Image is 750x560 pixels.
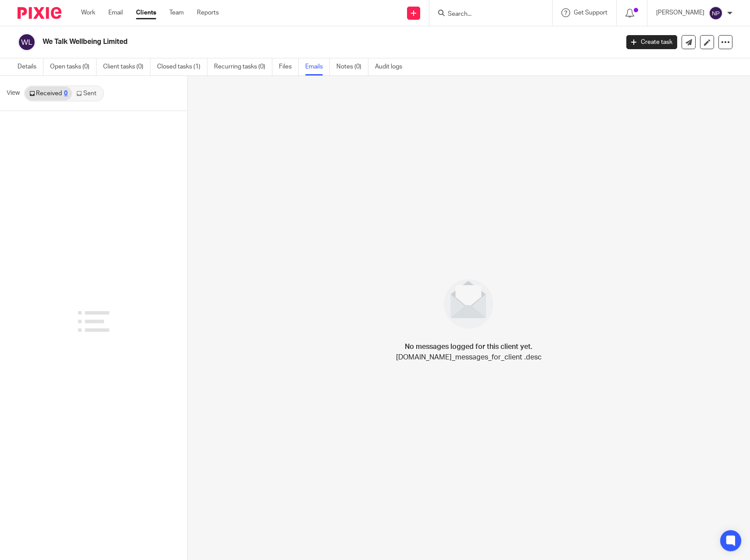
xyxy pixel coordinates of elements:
a: Audit logs [375,58,409,75]
a: Team [169,8,184,17]
h2: We Talk Wellbeing Limited [43,37,499,47]
a: Emails [305,58,330,75]
p: [DOMAIN_NAME]_messages_for_client .desc [396,352,542,363]
a: Notes (0) [336,58,368,75]
a: Open tasks (0) [50,58,96,75]
img: svg%3E [709,6,723,20]
img: image [438,273,499,334]
a: Clients [136,8,156,17]
img: svg%3E [18,33,36,51]
div: 0 [64,90,68,97]
h4: No messages logged for this client yet. [405,341,532,352]
a: Reports [197,8,219,17]
a: Client tasks (0) [103,58,150,75]
input: Search [447,11,526,18]
a: Work [81,8,95,17]
a: Closed tasks (1) [157,58,207,75]
a: Create task [626,35,677,49]
a: Files [279,58,299,75]
a: Details [18,58,43,75]
p: [PERSON_NAME] [656,8,704,17]
span: View [7,89,20,98]
a: Email [108,8,123,17]
a: Received0 [25,86,72,101]
a: Sent [72,86,103,101]
span: Get Support [574,10,607,16]
img: Pixie [18,7,61,19]
a: Recurring tasks (0) [214,58,272,75]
